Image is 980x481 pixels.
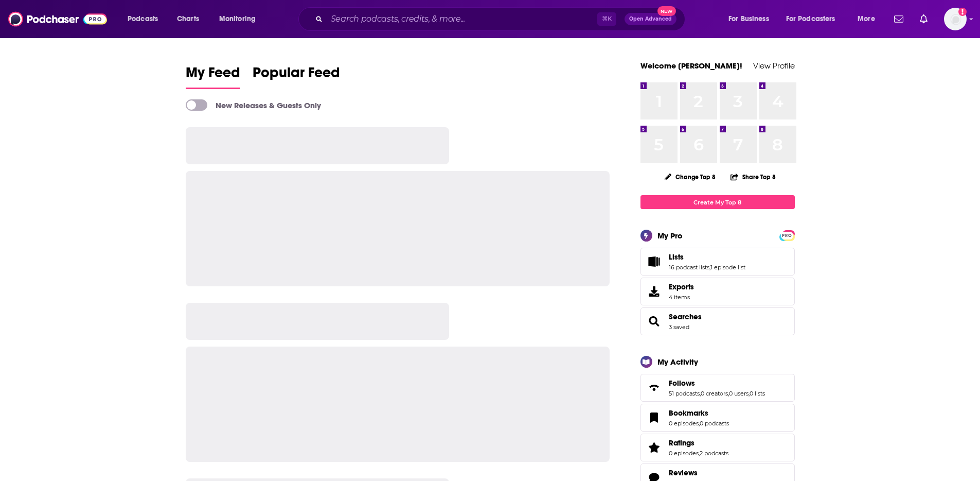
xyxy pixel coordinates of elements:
[669,468,725,477] a: Reviews
[120,11,171,27] button: open menu
[781,232,793,239] span: PRO
[186,64,240,88] span: My Feed
[8,9,107,29] img: Podchaser - Follow, Share and Rate Podcasts
[128,12,158,26] span: Podcasts
[669,282,694,291] span: Exports
[669,438,728,448] a: Ratings
[700,390,701,397] span: ,
[629,16,672,22] span: Open Advanced
[669,468,698,477] span: Reviews
[710,264,745,271] a: 1 episode list
[657,231,683,240] div: My Pro
[669,390,700,397] a: 51 podcasts
[781,231,793,239] a: PRO
[186,99,321,111] a: New Releases & Guests Only
[308,7,695,31] div: Search podcasts, credits, & more...
[644,284,665,299] span: Exports
[730,167,776,187] button: Share Top 8
[786,12,835,26] span: For Podcasters
[669,264,709,271] a: 16 podcast lists
[644,440,665,455] a: Ratings
[944,8,967,30] span: Logged in as heidiv
[944,8,967,30] img: User Profile
[749,390,750,397] span: ,
[728,12,769,26] span: For Business
[669,438,694,448] span: Ratings
[640,434,795,461] span: Ratings
[657,357,698,367] div: My Activity
[750,390,765,397] a: 0 lists
[669,252,745,262] a: Lists
[669,420,699,427] a: 0 episodes
[597,12,616,26] span: ⌘ K
[644,314,665,329] a: Searches
[700,420,729,427] a: 0 podcasts
[186,64,240,89] a: My Feed
[219,12,256,26] span: Monitoring
[699,420,700,427] span: ,
[669,408,729,418] a: Bookmarks
[699,450,700,457] span: ,
[728,390,729,397] span: ,
[640,404,795,432] span: Bookmarks
[640,248,795,276] span: Lists
[944,8,967,30] button: Show profile menu
[253,64,340,89] a: Popular Feed
[729,390,749,397] a: 0 users
[644,381,665,395] a: Follows
[669,379,695,388] span: Follows
[669,312,702,321] a: Searches
[327,11,597,27] input: Search podcasts, credits, & more...
[709,264,710,271] span: ,
[170,11,205,27] a: Charts
[669,294,694,301] span: 4 items
[700,450,728,457] a: 2 podcasts
[669,408,708,418] span: Bookmarks
[640,307,795,335] span: Searches
[916,10,932,28] a: Show notifications dropdown
[212,11,269,27] button: open menu
[721,11,782,27] button: open menu
[640,374,795,402] span: Follows
[640,278,795,305] a: Exports
[669,252,684,262] span: Lists
[753,61,795,71] a: View Profile
[644,410,665,425] a: Bookmarks
[658,170,722,183] button: Change Top 8
[644,254,665,269] a: Lists
[669,379,765,388] a: Follows
[858,12,875,26] span: More
[850,11,888,27] button: open menu
[890,10,907,28] a: Show notifications dropdown
[657,6,676,16] span: New
[640,61,742,71] a: Welcome [PERSON_NAME]!
[701,390,728,397] a: 0 creators
[669,323,689,331] a: 3 saved
[669,450,699,457] a: 0 episodes
[177,12,199,26] span: Charts
[958,8,967,16] svg: Add a profile image
[625,13,676,25] button: Open AdvancedNew
[779,11,850,27] button: open menu
[640,195,795,209] a: Create My Top 8
[253,64,340,88] span: Popular Feed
